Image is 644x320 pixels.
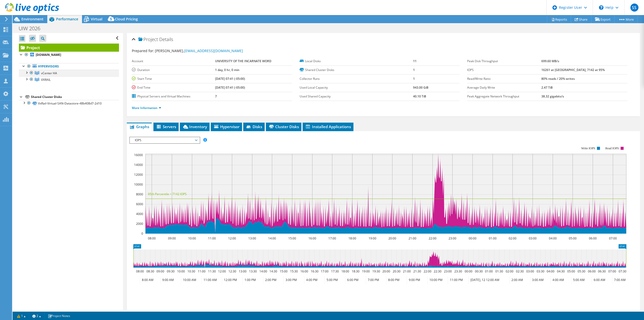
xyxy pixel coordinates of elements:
a: Project [19,44,119,52]
text: 15:00 [280,269,288,273]
text: 4000 [136,212,143,216]
label: Read/Write Ratio [467,76,541,81]
span: VXRAIL [41,78,51,82]
text: 8000 [136,192,143,196]
text: 03:30 [537,269,544,273]
a: vCenter HA [19,70,119,76]
text: 19:00 [369,236,376,240]
text: 17:00 [328,236,336,240]
text: 13:00 [239,269,247,273]
text: 06:00 [589,236,597,240]
text: 18:00 [348,236,356,240]
text: 01:00 [485,269,493,273]
text: 14:00 [259,269,267,273]
a: Share [571,15,591,23]
svg: \n [599,5,603,10]
label: Account [132,59,215,64]
a: VXRAIL [19,76,119,83]
text: 03:00 [526,269,534,273]
text: 07:00 [608,269,616,273]
text: 22:00 [429,236,436,240]
text: 06:30 [598,269,606,273]
b: [DOMAIN_NAME] [36,53,61,57]
span: Details [159,36,173,42]
text: 05:00 [569,236,577,240]
text: 09:00 [156,269,164,273]
text: 16000 [134,153,143,157]
b: 1 [413,77,415,81]
label: Physical Servers and Virtual Machines [132,94,215,99]
b: [DATE] 07:41 (-05:00) [215,77,245,81]
span: Disks [246,124,262,129]
text: 02:30 [516,269,524,273]
text: 10:30 [187,269,195,273]
a: Project Notes [44,313,74,319]
text: 10:00 [188,236,196,240]
text: 16:00 [308,236,316,240]
span: Inventory [182,124,207,129]
span: Cluster Disks [268,124,299,129]
text: 01:00 [489,236,497,240]
span: Servers [156,124,176,129]
a: Export [591,15,615,23]
a: More Information [132,106,161,110]
b: 16261 at [GEOGRAPHIC_DATA], 7142 at 95% [541,68,605,72]
text: 17:00 [321,269,329,273]
text: 09:00 [168,236,176,240]
span: [PERSON_NAME], [155,48,243,53]
label: Peak Disk Throughput [467,59,541,64]
label: Used Shared Capacity [300,94,413,99]
text: 11:00 [208,236,216,240]
text: 00:30 [475,269,483,273]
text: 20:30 [393,269,400,273]
b: 1 [413,68,415,72]
text: 2000 [136,222,143,226]
text: 0 [141,231,143,236]
div: Shared Cluster Disks [31,94,119,100]
text: 23:00 [449,236,456,240]
text: 20:00 [382,269,390,273]
label: End Time [132,85,215,90]
b: 7 [215,94,217,98]
text: 6000 [136,202,143,206]
b: [DATE] 07:41 (-05:00) [215,85,245,90]
label: Start Time [132,76,215,81]
text: 17:30 [331,269,339,273]
text: 15:30 [290,269,298,273]
text: 12000 [134,172,143,177]
text: Read IOPS [606,147,619,150]
text: 22:30 [434,269,441,273]
text: Write IOPS [581,147,595,150]
text: 08:00 [136,269,144,273]
text: 13:30 [249,269,257,273]
text: 12:30 [228,269,236,273]
text: 00:00 [469,236,476,240]
text: 03:00 [529,236,537,240]
b: 943.00 GiB [413,85,428,90]
text: 10:00 [177,269,185,273]
label: Average Daily Write [467,85,541,90]
text: 18:30 [352,269,359,273]
b: UNIVERSITY OF THE INCARNATE WORD [215,59,271,63]
span: Graphs [129,124,149,129]
span: Hypervisor [213,124,239,129]
text: 02:00 [506,269,513,273]
text: 11:00 [198,269,206,273]
a: Hypervisors [19,63,119,70]
text: 12:00 [218,269,226,273]
text: 11:30 [208,269,216,273]
text: 16:30 [311,269,318,273]
b: 11 [413,59,417,63]
a: [EMAIL_ADDRESS][DOMAIN_NAME] [184,48,243,53]
text: 14000 [134,163,143,167]
b: 40.10 TiB [413,94,426,98]
span: Installed Applications [305,124,351,129]
span: vCenter HA [41,71,57,75]
text: 00:00 [465,269,472,273]
text: 01:30 [495,269,503,273]
b: 2.47 TiB [541,85,553,90]
text: 07:30 [619,269,626,273]
text: 21:30 [413,269,421,273]
b: 1 day, 0 hr, 0 min [215,68,239,72]
text: 09:30 [167,269,175,273]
